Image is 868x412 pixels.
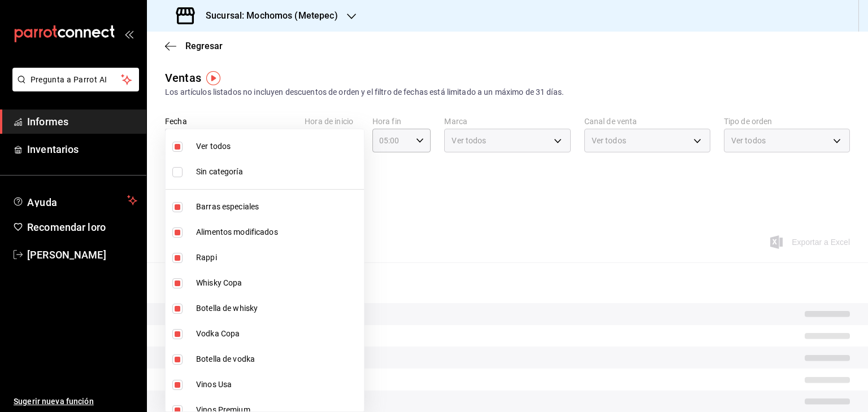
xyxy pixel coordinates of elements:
font: Sin categoría [196,167,243,176]
img: Marcador de información sobre herramientas [206,71,220,85]
font: Botella de whisky [196,304,258,313]
font: Alimentos modificados [196,227,278,236]
font: Barras especiales [196,202,259,211]
font: Ver todos [196,142,231,151]
font: Botella de vodka [196,354,255,363]
font: Whisky Copa [196,278,242,287]
font: Rappi [196,253,217,262]
font: Vinos Usa [196,380,232,389]
font: Vodka Copa [196,329,240,338]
